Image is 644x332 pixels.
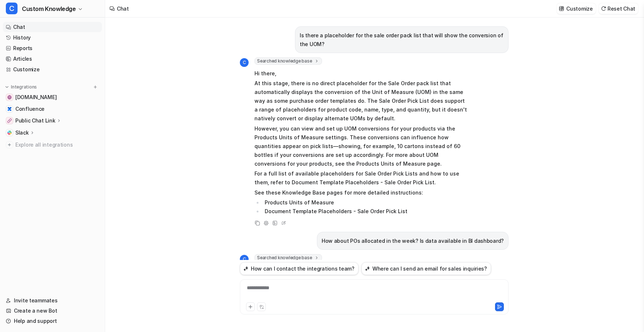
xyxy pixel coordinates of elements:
a: Chat [3,22,102,32]
p: See these Knowledge Base pages for more detailed instructions: [254,188,468,197]
button: Integrations [3,83,39,91]
a: Invite teammates [3,295,102,306]
button: Reset Chat [599,3,638,14]
img: menu_add.svg [93,84,98,90]
span: Searched knowledge base [254,254,322,261]
button: Customize [557,3,595,14]
span: Explore all integrations [15,139,99,151]
a: History [3,33,102,43]
p: For a full list of available placeholders for Sale Order Pick Lists and how to use them, refer to... [254,169,468,187]
img: explore all integrations [6,141,13,148]
p: Slack [15,129,29,136]
img: Confluence [7,107,12,111]
p: At this stage, there is no direct placeholder for the Sale Order pack list that automatically dis... [254,79,468,123]
a: Customize [3,64,102,75]
p: Is there a placeholder for the sale order pack list that will show the conversion of the UOM? [300,31,504,49]
a: Explore all integrations [3,140,102,150]
p: Public Chat Link [15,117,55,124]
img: Slack [7,131,12,135]
span: Searched knowledge base [254,57,322,65]
span: Custom Knowledge [22,4,76,14]
p: Integrations [11,84,37,90]
a: Reports [3,43,102,53]
button: How can I contact the integrations team? [240,262,359,275]
span: [DOMAIN_NAME] [15,94,57,101]
img: Public Chat Link [7,118,12,123]
p: How about POs allocated in the week? Is data available in BI dashboard? [322,237,504,245]
img: expand menu [4,84,9,90]
a: help.cartoncloud.com[DOMAIN_NAME] [3,92,102,102]
a: Create a new Bot [3,306,102,316]
a: Help and support [3,316,102,326]
button: Where can I send an email for sales inquiries? [361,262,491,275]
p: Hi there, [254,69,468,78]
p: However, you can view and set up UOM conversions for your products via the Products Units of Meas... [254,124,468,168]
span: C [240,58,249,67]
span: C [240,255,249,264]
span: Confluence [15,105,45,113]
img: customize [559,6,564,11]
img: help.cartoncloud.com [7,95,12,99]
li: Document Template Placeholders - Sale Order Pick List [262,207,468,216]
img: reset [601,6,606,11]
span: C [6,3,18,14]
p: Customize [566,5,593,12]
li: Products Units of Measure [262,198,468,207]
div: Chat [117,5,129,12]
a: Articles [3,54,102,64]
a: ConfluenceConfluence [3,104,102,114]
